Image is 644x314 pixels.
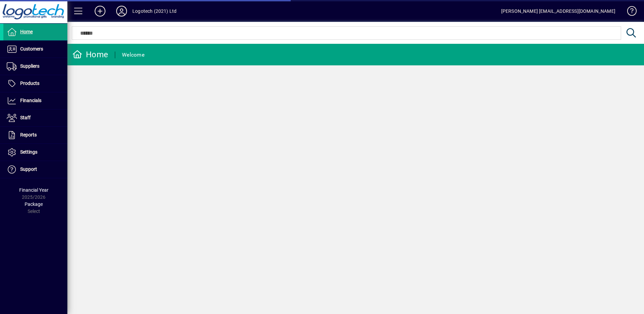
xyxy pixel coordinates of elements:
a: Suppliers [3,58,67,75]
a: Products [3,75,67,92]
span: Staff [20,115,31,120]
div: Welcome [122,50,144,60]
span: Settings [20,149,37,155]
span: Suppliers [20,63,39,69]
a: Support [3,161,67,178]
span: Reports [20,132,37,137]
a: Customers [3,41,67,58]
a: Settings [3,144,67,161]
a: Staff [3,109,67,126]
a: Knowledge Base [622,1,636,23]
span: Support [20,166,37,172]
span: Customers [20,46,43,52]
button: Profile [111,5,132,17]
span: Package [25,201,43,207]
button: Add [89,5,111,17]
span: Financials [20,98,41,103]
div: Home [72,49,108,60]
a: Reports [3,127,67,144]
span: Products [20,81,39,86]
a: Financials [3,92,67,109]
span: Home [20,29,33,34]
div: Logotech (2021) Ltd [132,6,176,17]
div: [PERSON_NAME] [EMAIL_ADDRESS][DOMAIN_NAME] [501,6,615,17]
span: Financial Year [19,187,49,193]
